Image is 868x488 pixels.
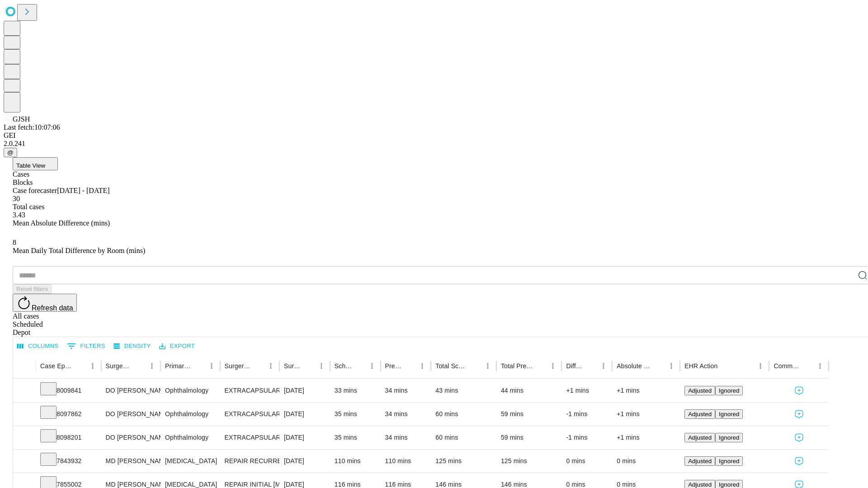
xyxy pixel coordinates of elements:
span: Ignored [719,458,739,465]
span: Mean Daily Total Difference by Room (mins) [13,247,145,254]
button: Menu [366,360,378,372]
div: Scheduled In Room Duration [335,362,352,370]
div: Case Epic Id [40,362,73,370]
div: 8097862 [40,403,97,426]
div: 0 mins [566,450,608,473]
button: Sort [585,360,597,372]
div: -1 mins [566,426,608,449]
div: 44 mins [501,379,557,402]
button: Sort [353,360,366,372]
button: Adjusted [684,433,715,442]
button: Ignored [715,386,743,395]
div: DO [PERSON_NAME] [106,379,156,402]
span: Total cases [13,203,44,211]
button: Sort [534,360,547,372]
button: Select columns [15,339,61,353]
div: [DATE] [284,379,325,402]
div: 110 mins [335,450,376,473]
div: 34 mins [385,426,427,449]
div: Ophthalmology [165,403,215,426]
button: Menu [754,360,767,372]
div: [MEDICAL_DATA] [165,450,215,473]
div: 35 mins [335,403,376,426]
div: Surgery Date [284,362,302,370]
div: Surgeon Name [106,362,132,370]
button: Menu [205,360,218,372]
button: Export [157,339,197,353]
button: Expand [18,407,31,422]
div: REPAIR RECURRENT [MEDICAL_DATA] REDUCIBLE [225,450,275,473]
button: Sort [718,360,731,372]
button: Expand [18,430,31,446]
button: Sort [252,360,264,372]
div: DO [PERSON_NAME] [106,426,156,449]
span: Case forecaster [13,187,57,194]
div: 59 mins [501,403,557,426]
div: -1 mins [566,403,608,426]
span: Ignored [719,411,739,418]
button: Menu [264,360,277,372]
button: Density [111,339,153,353]
div: DO [PERSON_NAME] [106,403,156,426]
button: Menu [814,360,826,372]
div: 7843932 [40,450,97,473]
div: 2.0.241 [4,140,864,148]
span: GJSH [13,115,30,123]
div: Comments [774,362,800,370]
div: 60 mins [435,426,492,449]
div: +1 mins [566,379,608,402]
span: Adjusted [688,434,712,441]
div: EXTRACAPSULAR CATARACT REMOVAL WITH [MEDICAL_DATA] [225,403,275,426]
div: Absolute Difference [617,362,651,370]
button: Refresh data [13,294,77,312]
div: Surgery Name [225,362,251,370]
button: Sort [133,360,146,372]
button: Sort [403,360,416,372]
button: Adjusted [684,386,715,395]
span: 3.43 [13,211,25,219]
button: Table View [13,157,58,170]
button: @ [4,148,17,157]
div: 35 mins [335,426,376,449]
span: Adjusted [688,458,712,465]
div: 34 mins [385,379,427,402]
div: Difference [566,362,584,370]
div: MD [PERSON_NAME] E Md [106,450,156,473]
div: 8098201 [40,426,97,449]
button: Sort [193,360,205,372]
button: Menu [597,360,610,372]
div: 43 mins [435,379,492,402]
button: Ignored [715,409,743,419]
div: Primary Service [165,362,191,370]
button: Adjusted [684,456,715,466]
span: Table View [16,162,45,169]
div: Predicted In Room Duration [385,362,403,370]
span: Adjusted [688,481,712,488]
div: [DATE] [284,403,325,426]
span: Adjusted [688,411,712,418]
button: Ignored [715,456,743,466]
button: Sort [469,360,481,372]
button: Sort [74,360,86,372]
button: Menu [481,360,494,372]
div: +1 mins [617,403,675,426]
button: Sort [652,360,665,372]
div: Total Scheduled Duration [435,362,468,370]
div: GEI [4,131,864,140]
div: 125 mins [435,450,492,473]
span: Refresh data [32,304,73,312]
span: 8 [13,239,16,246]
button: Expand [18,454,31,469]
span: Ignored [719,434,739,441]
div: +1 mins [617,426,675,449]
span: Ignored [719,387,739,394]
div: 125 mins [501,450,557,473]
div: Total Predicted Duration [501,362,533,370]
div: 60 mins [435,403,492,426]
button: Ignored [715,433,743,442]
div: [DATE] [284,426,325,449]
div: EXTRACAPSULAR CATARACT REMOVAL WITH [MEDICAL_DATA] [225,379,275,402]
button: Expand [18,383,31,399]
button: Sort [801,360,814,372]
button: Show filters [65,339,108,353]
